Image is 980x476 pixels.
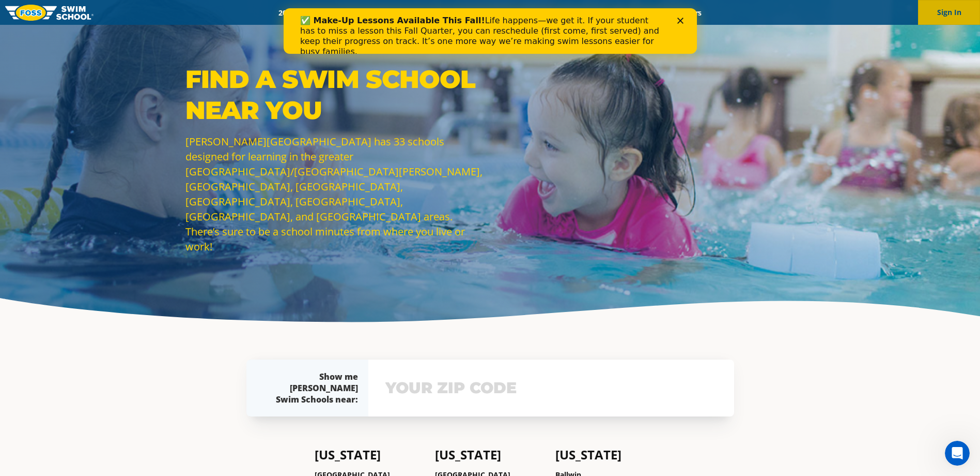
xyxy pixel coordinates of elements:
[334,8,378,18] a: Schools
[667,8,710,18] a: Careers
[635,8,667,18] a: Blog
[468,8,526,18] a: About FOSS
[284,8,697,54] iframe: Intercom live chat banner
[945,441,970,466] iframe: Intercom live chat
[435,448,545,462] h4: [US_STATE]
[5,5,94,21] img: FOSS Swim School Logo
[17,7,201,17] b: ✅ Make-Up Lessons Available This Fall!
[394,9,404,16] div: Close
[17,7,380,49] div: Life happens—we get it. If your student has to miss a lesson this Fall Quarter, you can reschedul...
[185,64,485,126] p: Find a Swim School Near You
[267,371,358,405] div: Show me [PERSON_NAME] Swim Schools near:
[185,134,485,254] p: [PERSON_NAME][GEOGRAPHIC_DATA] has 33 schools designed for learning in the greater [GEOGRAPHIC_DA...
[378,8,468,18] a: Swim Path® Program
[383,373,720,403] input: YOUR ZIP CODE
[526,8,635,18] a: Swim Like [PERSON_NAME]
[315,448,425,462] h4: [US_STATE]
[270,8,334,18] a: 2025 Calendar
[555,448,665,462] h4: [US_STATE]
